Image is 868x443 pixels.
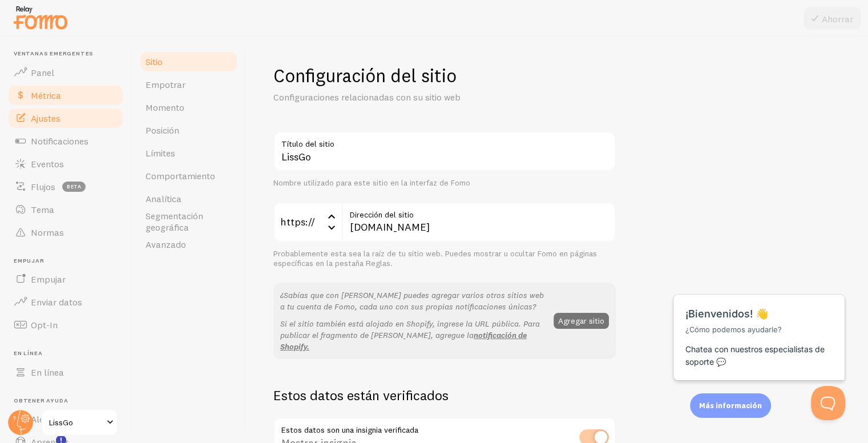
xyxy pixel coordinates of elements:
[14,397,68,404] font: Obtener ayuda
[146,147,175,159] font: Límites
[350,210,414,220] font: Dirección del sitio
[14,257,45,264] font: Empujar
[668,266,851,386] iframe: Help Scout Beacon - Mensajes y notificaciones
[7,361,124,384] a: En línea
[146,210,203,233] font: Segmentación geográfica
[139,50,239,73] a: Sitio
[558,315,604,325] font: Agregar sitio
[31,181,55,192] font: Flujos
[7,268,124,291] a: Empujar
[7,221,124,244] a: Normas
[31,296,82,308] font: Enviar datos
[31,204,54,215] font: Tema
[31,319,58,331] font: Opt-In
[146,56,163,67] font: Sitio
[7,291,124,313] a: Enviar datos
[139,73,239,96] a: Empotrar
[146,124,179,136] font: Posición
[31,273,66,285] font: Empujar
[699,401,762,410] font: Más información
[31,227,64,238] font: Normas
[146,170,215,182] font: Comportamiento
[7,130,124,152] a: Notificaciones
[811,386,845,420] iframe: Ayuda Scout Beacon - Abierto
[67,183,82,190] font: beta
[31,158,64,170] font: Eventos
[31,67,54,78] font: Panel
[146,102,184,113] font: Momento
[31,90,61,101] font: Métrica
[146,193,181,204] font: Analítica
[7,198,124,221] a: Tema
[12,3,69,32] img: fomo-relay-logo-orange.svg
[7,175,124,198] a: Flujos beta
[49,417,73,428] font: LissGo
[139,210,239,233] a: Segmentación geográfica
[273,386,449,404] font: Estos datos están verificados
[31,367,64,378] font: En línea
[7,84,124,107] a: Métrica
[280,319,540,340] font: Si el sitio también está alojado en Shopify, ingrese la URL pública. Para publicar el fragmento d...
[280,215,315,228] font: https://
[139,164,239,187] a: Comportamiento
[273,248,597,269] font: Probablemente esta sea la raíz de tu sitio web. Puedes mostrar u ocultar Fomo en páginas específi...
[7,107,124,130] a: Ajustes
[31,135,88,147] font: Notificaciones
[280,330,527,352] a: notificación de Shopify.
[14,349,42,357] font: En línea
[139,119,239,142] a: Posición
[273,65,457,87] font: Configuración del sitio
[281,139,334,149] font: Título del sitio
[139,96,239,119] a: Momento
[280,290,544,312] font: ¿Sabías que con [PERSON_NAME] puedes agregar varios otros sitios web a tu cuenta de Fomo, cada un...
[139,142,239,164] a: Límites
[342,202,616,242] input: miempresahonesta.com
[7,408,124,430] a: Alertas
[7,313,124,336] a: Opt-In
[7,61,124,84] a: Panel
[31,112,60,124] font: Ajustes
[7,152,124,175] a: Eventos
[690,393,771,418] div: Más información
[41,409,118,436] a: LissGo
[273,91,461,103] font: Configuraciones relacionadas con su sitio web
[146,239,186,250] font: Avanzado
[273,178,470,188] font: Nombre utilizado para este sitio en la interfaz de Fomo
[139,233,239,256] a: Avanzado
[139,187,239,210] a: Analítica
[14,50,94,57] font: Ventanas emergentes
[146,79,185,90] font: Empotrar
[554,313,609,329] button: Agregar sitio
